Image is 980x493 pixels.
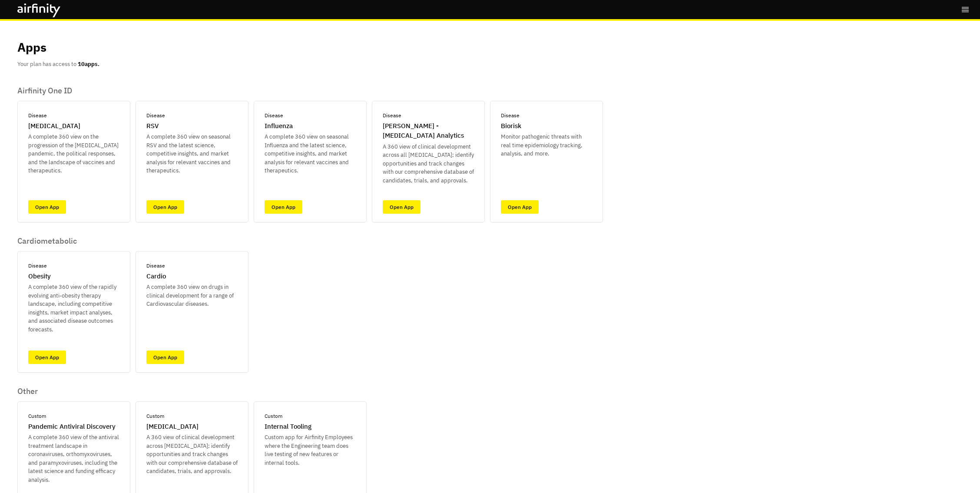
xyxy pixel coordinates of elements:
[383,112,401,119] p: Disease
[501,112,520,119] p: Disease
[146,112,165,119] p: Disease
[146,200,184,214] a: Open App
[383,121,474,141] p: [PERSON_NAME] - [MEDICAL_DATA] Analytics
[146,271,166,281] p: Cardio
[28,200,66,214] a: Open App
[265,200,302,214] a: Open App
[28,351,66,364] a: Open App
[28,271,51,281] p: Obesity
[28,121,80,131] p: [MEDICAL_DATA]
[78,60,99,68] b: 10 apps.
[17,236,248,246] p: Cardiometabolic
[17,60,99,69] p: Your plan has access to
[501,200,539,214] a: Open App
[146,132,238,175] p: A complete 360 view on seasonal RSV and the latest science, competitive insights, and market anal...
[146,121,159,131] p: RSV
[146,412,164,420] p: Custom
[28,283,119,334] p: A complete 360 view of the rapidly evolving anti-obesity therapy landscape, including competitive...
[17,86,603,96] p: Airfinity One ID
[28,112,47,119] p: Disease
[265,433,356,467] p: Custom app for Airfinity Employees where the Engineering team does live testing of new features o...
[28,262,47,270] p: Disease
[383,142,474,185] p: A 360 view of clinical development across all [MEDICAL_DATA]; identify opportunities and track ch...
[265,412,282,420] p: Custom
[501,132,592,158] p: Monitor pathogenic threats with real time epidemiology tracking, analysis, and more.
[146,262,165,270] p: Disease
[28,433,119,484] p: A complete 360 view of the antiviral treatment landscape in coronaviruses, orthomyxoviruses, and ...
[146,433,238,476] p: A 360 view of clinical development across [MEDICAL_DATA]; identify opportunities and track change...
[146,351,184,364] a: Open App
[265,132,356,175] p: A complete 360 view on seasonal Influenza and the latest science, competitive insights, and marke...
[17,387,367,396] p: Other
[383,200,420,214] a: Open App
[265,121,293,131] p: Influenza
[28,422,116,432] p: Pandemic Antiviral Discovery
[17,38,46,56] p: Apps
[501,121,521,131] p: Biorisk
[265,112,283,119] p: Disease
[28,412,46,420] p: Custom
[28,132,119,175] p: A complete 360 view on the progression of the [MEDICAL_DATA] pandemic, the political responses, a...
[146,422,199,432] p: [MEDICAL_DATA]
[265,422,311,432] p: Internal Tooling
[146,283,238,308] p: A complete 360 view on drugs in clinical development for a range of Cardiovascular diseases.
